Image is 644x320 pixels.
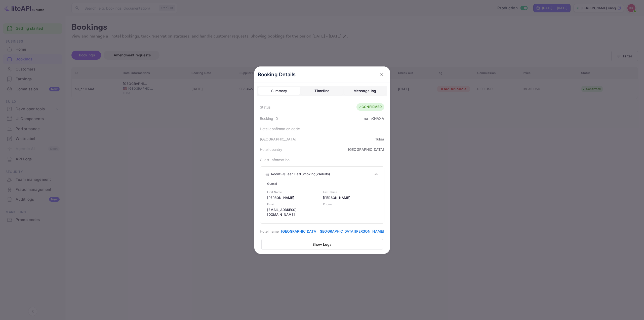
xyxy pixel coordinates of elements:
[260,136,297,142] div: [GEOGRAPHIC_DATA]
[301,87,343,95] button: Timeline
[260,126,300,131] div: Hotel confirmation code
[260,157,384,162] p: Guest Information
[267,207,321,217] p: [EMAIL_ADDRESS][DOMAIN_NAME]
[348,147,384,152] div: [GEOGRAPHIC_DATA]
[267,190,321,194] p: First Name
[323,195,377,200] p: [PERSON_NAME]
[271,88,287,94] div: Summary
[323,190,377,194] p: Last Name
[323,207,377,212] p: —
[260,116,278,121] div: Booking ID
[281,229,384,233] a: [GEOGRAPHIC_DATA] [GEOGRAPHIC_DATA][PERSON_NAME]
[353,88,376,94] div: Message log
[267,202,321,206] p: Email
[323,202,377,206] p: Phone
[267,182,377,186] p: Guest 1
[364,116,384,121] div: nu_hKHAXA
[260,147,283,152] div: Hotel country
[258,71,296,78] p: Booking Details
[267,195,321,200] p: [PERSON_NAME]
[260,167,384,182] div: Room1-Queen Bed Smoking(2Adults)
[375,136,384,142] div: Tulsa
[260,104,271,110] div: Status
[271,172,330,177] p: Room 1 - Queen Bed Smoking ( 2 Adults )
[344,87,386,95] button: Message log
[314,88,329,94] div: Timeline
[258,87,300,95] button: Summary
[377,70,386,79] button: close
[358,104,382,110] div: CONFIRMED
[260,229,279,234] div: Hotel name
[261,239,383,250] button: Show Logs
